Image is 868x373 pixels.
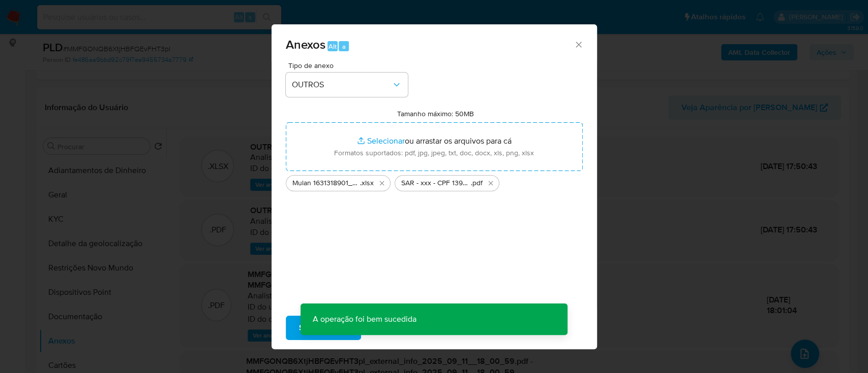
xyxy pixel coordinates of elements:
span: OUTROS [292,80,392,90]
span: Subir arquivo [299,317,348,339]
button: Subir arquivo [286,316,361,340]
span: Mulan 1631318901_2025_09_11_15_04_58 [292,178,360,188]
span: Tipo de anexo [288,62,410,69]
span: Anexos [286,36,325,53]
span: .pdf [471,178,483,188]
span: Alt [328,42,337,51]
span: Cancelar [378,317,411,339]
label: Tamanho máximo: 50MB [397,109,474,118]
button: OUTROS [286,73,408,97]
span: a [342,42,346,51]
button: Excluir Mulan 1631318901_2025_09_11_15_04_58.xlsx [376,177,388,189]
span: .xlsx [360,178,374,188]
button: Excluir SAR - xxx - CPF 13991549662 - ERICK MATHEUS MARTINS SOARES.pdf [485,177,497,189]
button: Fechar [574,40,583,49]
ul: Arquivos selecionados [286,171,583,191]
p: A operação foi bem sucedida [301,303,429,335]
span: SAR - xxx - CPF 13991549662 - [PERSON_NAME] [401,178,471,188]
